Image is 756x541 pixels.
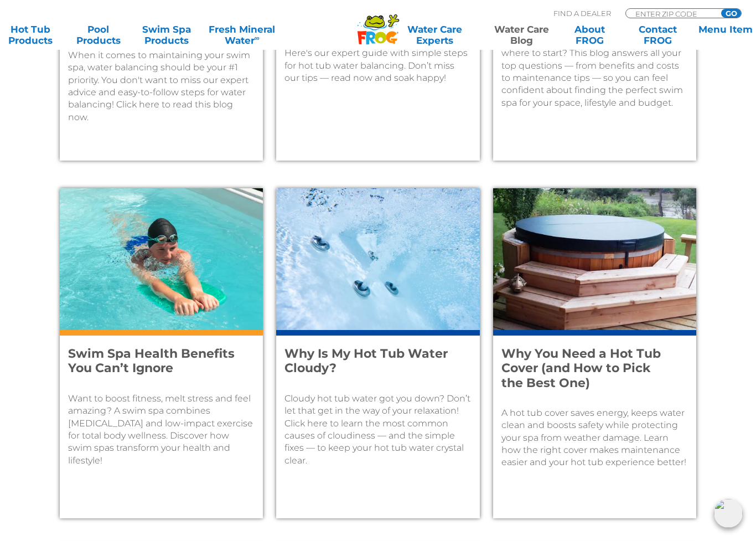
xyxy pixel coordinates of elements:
a: Underwater shot of hot tub jets. The water is slightly cloudy.Why Is My Hot Tub Water Cloudy?Clou... [276,188,479,518]
h4: Swim Spa Health Benefits You Can’t Ignore [68,347,240,376]
p: When it comes to maintaining your swim spa, water balancing should be your #1 priority. You don't... [68,49,255,123]
p: Want to boost fitness, melt stress and feel amazing? A swim spa combines [MEDICAL_DATA] and low-i... [68,393,255,467]
p: Find A Dealer [553,8,611,18]
a: Swim SpaProducts [136,24,196,46]
img: openIcon [714,499,743,528]
p: A hot tub cover saves energy, keeps water clean and boosts safety while protecting your spa from ... [501,407,688,469]
p: Ready for crystal clear hot tub water? Here's our expert guide with simple steps for hot tub wate... [284,35,471,85]
a: A young girl swims in a swim spa with a kickboard. She is wearing goggles and a blue swimsuit.Swi... [60,188,263,518]
a: Water CareExperts [386,24,484,46]
a: A hot tub cover fits snugly on an outdoor wooden hot tubWhy You Need a Hot Tub Cover (and How to ... [493,188,696,518]
p: Curious about swim spas but not sure where to start? This blog answers all your top questions — f... [501,35,688,109]
a: AboutFROG [560,24,620,46]
a: Fresh MineralWater∞ [204,24,280,46]
p: Cloudy hot tub water got you down? Don’t let that get in the way of your relaxation! Click here t... [284,393,471,467]
h4: Why You Need a Hot Tub Cover (and How to Pick the Best One) [501,347,673,390]
img: A young girl swims in a swim spa with a kickboard. She is wearing goggles and a blue swimsuit. [60,188,263,330]
a: PoolProducts [68,24,128,46]
a: Water CareBlog [491,24,552,46]
a: ContactFROG [628,24,688,46]
sup: ∞ [255,34,260,42]
input: GO [721,9,741,18]
a: Menu Item [696,24,756,46]
input: Zip Code Form [634,9,709,18]
img: Underwater shot of hot tub jets. The water is slightly cloudy. [276,188,479,330]
img: A hot tub cover fits snugly on an outdoor wooden hot tub [493,188,696,330]
h4: Why Is My Hot Tub Water Cloudy? [284,347,456,376]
